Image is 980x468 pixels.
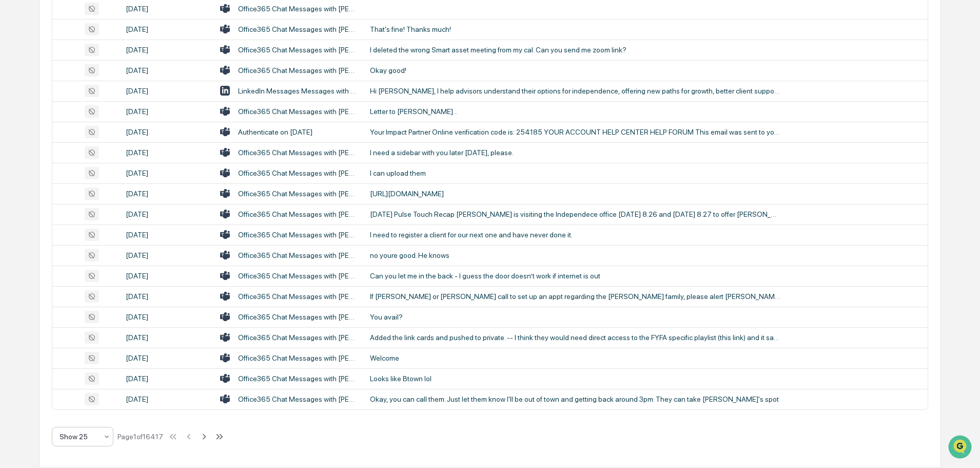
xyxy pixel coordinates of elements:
[238,87,358,95] div: LinkedIn Messages Messages with [PERSON_NAME], [PERSON_NAME]
[126,66,208,74] div: [DATE]
[370,231,780,239] div: I need to register a client for our next one and have never done it.
[126,333,208,342] div: [DATE]
[238,354,358,362] div: Office365 Chat Messages with [PERSON_NAME], [PERSON_NAME] on [DATE]
[370,107,780,116] div: Letter to [PERSON_NAME]...
[370,313,780,321] div: You avail?
[238,210,358,218] div: Office365 Chat Messages with [PERSON_NAME], [PERSON_NAME] [PERSON_NAME], [PERSON_NAME], [PERSON_N...
[238,66,358,74] div: Office365 Chat Messages with [PERSON_NAME], [PERSON_NAME] on [DATE]
[10,79,29,97] img: 1746055101610-c473b297-6a78-478c-a979-82029cc54cd1
[27,47,169,58] input: Clear
[370,46,780,54] div: I deleted the wrong Smart asset meeting from my cal. Can you send me zoom link?
[117,433,163,441] div: Page 1 of 16417
[35,79,168,89] div: Start new chat
[370,190,780,198] div: [URL][DOMAIN_NAME]
[238,231,358,239] div: Office365 Chat Messages with [PERSON_NAME], [PERSON_NAME] on [DATE]
[10,130,18,139] div: 🖐️
[74,130,83,139] div: 🗄️
[238,272,358,280] div: Office365 Chat Messages with [PERSON_NAME], [PERSON_NAME] on [DATE]
[126,313,208,321] div: [DATE]
[72,174,124,182] a: Powered byPylon
[370,333,780,342] div: Added the link cards and pushed to private. -- I think they would need direct access to the FYFA ...
[6,125,70,144] a: 🖐️Preclearance
[126,25,208,33] div: [DATE]
[370,128,780,136] div: Your Impact Partner Online verification code is: 254185 YOUR ACCOUNT HELP CENTER HELP FORUM This ...
[35,89,130,97] div: We're available if you need us!
[370,25,780,33] div: That's fine! Thanks much!
[238,292,358,301] div: Office365 Chat Messages with [PERSON_NAME], [PERSON_NAME], [PERSON_NAME], [PERSON_NAME], [PERSON_...
[126,169,208,177] div: [DATE]
[126,107,208,116] div: [DATE]
[238,148,358,157] div: Office365 Chat Messages with [PERSON_NAME], [PERSON_NAME] on [DATE]
[370,375,780,383] div: Looks like Btown lol
[370,272,780,280] div: Can you let me in the back - I guess the door doesn’t work if internet is out
[126,375,208,383] div: [DATE]
[238,25,358,33] div: Office365 Chat Messages with [PERSON_NAME], [PERSON_NAME] on [DATE]
[238,251,358,259] div: Office365 Chat Messages with [PERSON_NAME], [PERSON_NAME] on [DATE]
[126,148,208,157] div: [DATE]
[70,125,131,144] a: 🗄️Attestations
[238,107,358,116] div: Office365 Chat Messages with [PERSON_NAME], [PERSON_NAME] [PERSON_NAME] on [DATE]
[238,5,358,13] div: Office365 Chat Messages with [PERSON_NAME], [PERSON_NAME] on [DATE]
[126,272,208,280] div: [DATE]
[126,395,208,403] div: [DATE]
[126,87,208,95] div: [DATE]
[126,46,208,54] div: [DATE]
[126,251,208,259] div: [DATE]
[370,251,780,259] div: no youre good. He knows
[370,169,780,177] div: I can upload them
[85,129,127,140] span: Attestations
[126,292,208,301] div: [DATE]
[174,82,187,94] button: Start new chat
[370,354,780,362] div: Welcome
[21,129,66,140] span: Preclearance
[238,375,358,383] div: Office365 Chat Messages with [PERSON_NAME], [PERSON_NAME], [PERSON_NAME], [PERSON_NAME], [PERSON_...
[21,149,65,159] span: Data Lookup
[126,190,208,198] div: [DATE]
[238,169,358,177] div: Office365 Chat Messages with [PERSON_NAME], [PERSON_NAME] on [DATE]
[126,354,208,362] div: [DATE]
[126,210,208,218] div: [DATE]
[947,434,975,462] iframe: Open customer support
[238,395,358,403] div: Office365 Chat Messages with [PERSON_NAME], [PERSON_NAME] on [DATE]
[370,148,780,157] div: I need a sidebar with you later [DATE], please.
[238,128,312,136] div: Authenticate on [DATE]
[126,128,208,136] div: [DATE]
[370,210,780,218] div: [DATE] Pulse Touch Recap [PERSON_NAME] is visiting the Independece office [DATE] 8.26 and [DATE] ...
[370,292,780,301] div: If [PERSON_NAME] or [PERSON_NAME] call to set up an appt regarding the [PERSON_NAME] family, plea...
[102,174,124,182] span: Pylon
[238,46,358,54] div: Office365 Chat Messages with [PERSON_NAME], [PERSON_NAME] on [DATE]
[370,395,780,403] div: Okay, you can call them. Just let them know I'll be out of town and getting back around 3pm. They...
[6,145,69,163] a: 🔎Data Lookup
[126,5,208,13] div: [DATE]
[238,333,358,342] div: Office365 Chat Messages with [PERSON_NAME], [PERSON_NAME] on [DATE]
[238,313,358,321] div: Office365 Chat Messages with [PERSON_NAME], [PERSON_NAME] on [DATE]
[370,87,780,95] div: Hi [PERSON_NAME], I help advisors understand their options for independence, offering new paths f...
[370,66,780,74] div: Okay good!
[238,190,358,198] div: Office365 Chat Messages with [PERSON_NAME], [PERSON_NAME] on [DATE]
[126,231,208,239] div: [DATE]
[10,22,187,38] p: How can we help?
[10,150,18,158] div: 🔎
